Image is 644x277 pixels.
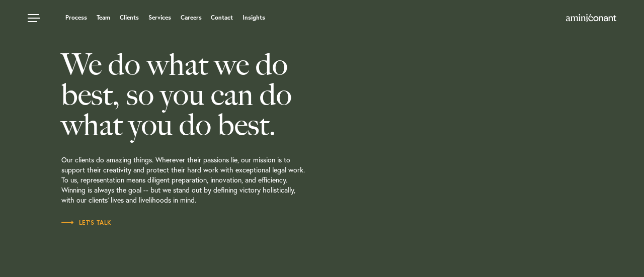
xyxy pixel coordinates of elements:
[61,49,368,140] h2: We do what we do best, so you can do what you do best.
[61,140,368,218] p: Our clients do amazing things. Wherever their passions lie, our mission is to support their creat...
[566,14,616,22] img: Amini & Conant
[65,15,87,21] a: Process
[148,15,171,21] a: Services
[120,15,139,21] a: Clients
[211,15,233,21] a: Contact
[61,218,112,228] a: Let’s Talk
[181,15,202,21] a: Careers
[243,15,265,21] a: Insights
[61,220,112,226] span: Let’s Talk
[97,15,110,21] a: Team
